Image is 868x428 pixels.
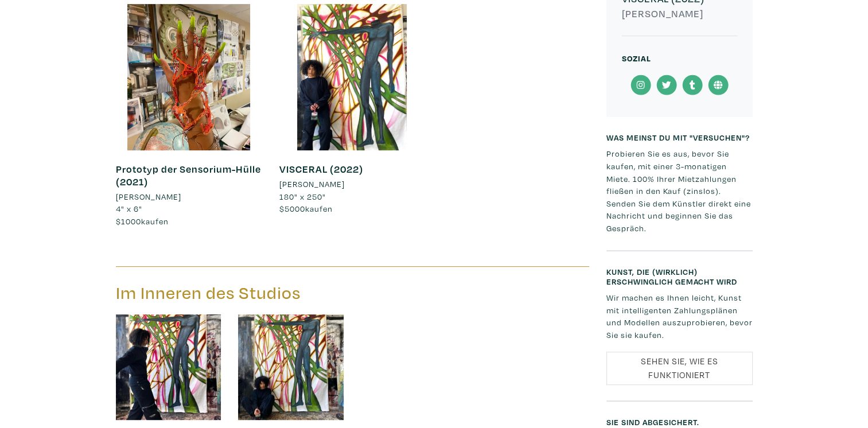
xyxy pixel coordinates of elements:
[622,7,737,20] h6: [PERSON_NAME]
[116,282,344,304] h3: Im Inneren des Studios
[622,53,651,64] small: Sozial
[116,190,262,203] a: [PERSON_NAME]
[116,216,169,227] span: kaufen
[116,162,261,188] a: Prototyp der Sensorium-Hülle (2021)
[279,191,325,202] span: 180" x 250"
[606,147,753,234] p: Probieren Sie es aus, bevor Sie kaufen, mit einer 3-monatigen Miete. 100% Ihrer Mietzahlungen fli...
[116,216,141,227] span: $1000
[279,162,363,176] a: VISCERAL (2022)
[606,133,753,142] h6: Was meinst du mit "versuchen"?
[279,203,332,214] span: kaufen
[606,291,753,341] p: Wir machen es Ihnen leicht, Kunst mit intelligenten Zahlungsplänen und Modellen auszuprobieren, b...
[279,178,344,190] li: [PERSON_NAME]
[116,203,142,214] span: 4" x 6"
[116,190,181,203] li: [PERSON_NAME]
[606,267,753,287] h6: Kunst, die (wirklich) erschwinglich gemacht wird
[606,417,753,427] h6: Sie sind abgesichert.
[279,178,425,190] a: [PERSON_NAME]
[606,352,753,385] a: Sehen Sie, wie es funktioniert
[116,314,221,420] img: phpThumb.php
[238,314,344,420] img: phpThumb.php
[279,203,305,214] span: $5000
